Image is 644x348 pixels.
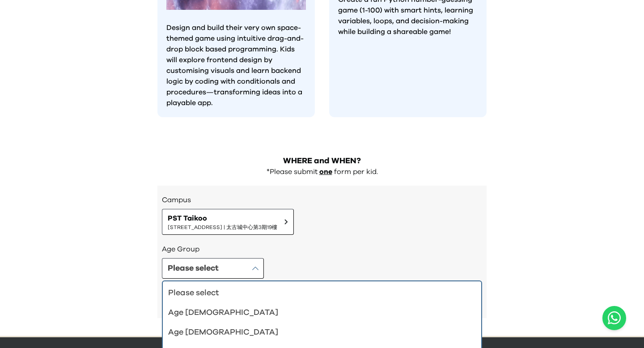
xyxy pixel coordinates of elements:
div: Please select [168,287,465,299]
button: Please select [162,258,264,279]
span: [STREET_ADDRESS] | 太古城中心第3期19樓 [168,224,277,231]
h3: Age Group [162,244,482,255]
span: PST Taikoo [168,213,277,224]
h2: WHERE and WHEN? [157,155,487,167]
div: Age [DEMOGRAPHIC_DATA] [168,306,465,319]
div: *Please submit form per kid. [157,167,487,177]
div: Please select [168,262,219,275]
button: Open WhatsApp chat [602,306,626,330]
div: Age [DEMOGRAPHIC_DATA] [168,326,465,339]
a: Chat with us on WhatsApp [602,306,626,330]
h3: Campus [162,195,482,205]
button: PST Taikoo[STREET_ADDRESS] | 太古城中心第3期19樓 [162,209,294,235]
p: one [319,167,332,177]
p: Design and build their very own space-themed game using intuitive drag-and-drop block based progr... [166,22,306,108]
